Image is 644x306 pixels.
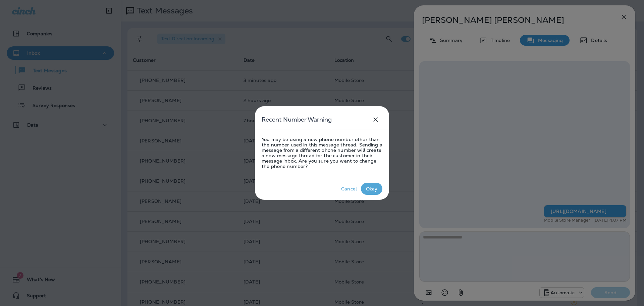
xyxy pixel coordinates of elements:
button: Okay [361,183,382,195]
div: Cancel [341,186,357,191]
div: Okay [366,186,378,191]
button: Cancel [337,183,361,195]
button: close [369,113,382,126]
p: You may be using a new phone number other than the number used in this message thread. Sending a ... [262,137,382,169]
h5: Recent Number Warning [262,114,332,125]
